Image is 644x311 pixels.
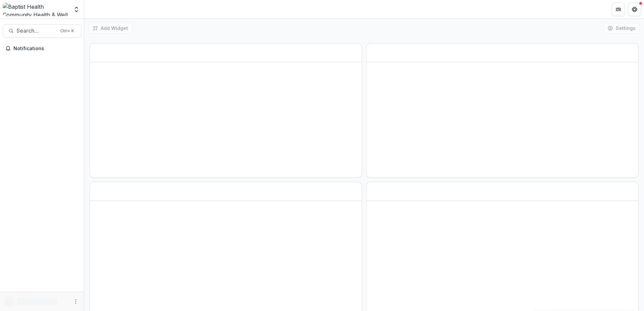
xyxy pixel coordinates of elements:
img: Baptist Health Community Health & Well Being logo [3,3,69,16]
nav: breadcrumb [87,4,116,14]
div: Ctrl + K [59,27,75,35]
button: More [72,298,80,306]
button: Get Help [628,3,641,16]
button: Open entity switcher [72,3,81,16]
button: Settings [603,23,640,34]
button: Search... [3,24,81,38]
button: Notifications [3,43,81,54]
span: Notifications [13,46,78,51]
button: Add Widget [88,23,132,34]
button: Partners [612,3,625,16]
span: Search... [17,28,56,34]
